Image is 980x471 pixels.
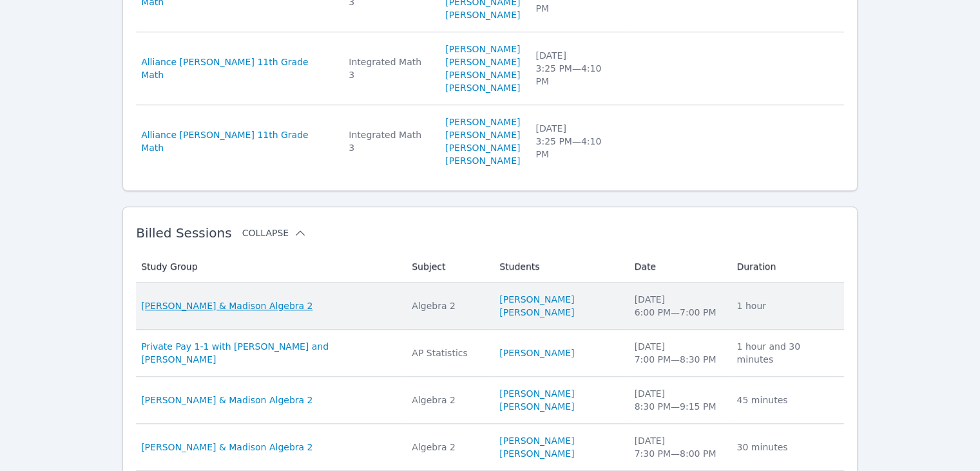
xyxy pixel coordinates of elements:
a: [PERSON_NAME] [445,55,520,68]
th: Students [492,251,626,283]
a: [PERSON_NAME] [499,306,574,319]
a: [PERSON_NAME] & Madison Algebra 2 [141,441,312,454]
th: Subject [404,251,492,283]
div: [DATE] 3:25 PM — 4:10 PM [535,122,617,161]
div: Algebra 2 [412,394,484,406]
div: [DATE] 6:00 PM — 7:00 PM [635,293,722,319]
a: Private Pay 1-1 with [PERSON_NAME] and [PERSON_NAME] [141,340,396,366]
a: [PERSON_NAME] & Madison Algebra 2 [141,394,312,406]
a: Alliance [PERSON_NAME] 11th Grade Math [141,128,333,154]
div: AP Statistics [412,346,484,359]
a: [PERSON_NAME] [499,434,574,447]
a: [PERSON_NAME] & Madison Algebra 2 [141,299,312,312]
a: [PERSON_NAME] [499,447,574,460]
a: Alliance [PERSON_NAME] 11th Grade Math [141,55,333,81]
a: [PERSON_NAME] [499,293,574,306]
div: 1 hour and 30 minutes [736,340,836,366]
div: 1 hour [736,299,836,312]
a: [PERSON_NAME] [445,154,520,167]
div: 45 minutes [736,394,836,406]
div: Algebra 2 [412,299,484,312]
tr: Alliance [PERSON_NAME] 11th Grade MathIntegrated Math 3[PERSON_NAME][PERSON_NAME][PERSON_NAME][PE... [136,105,844,177]
a: [PERSON_NAME] [445,81,520,94]
a: [PERSON_NAME] [445,141,520,154]
a: [PERSON_NAME] [445,68,520,81]
div: 30 minutes [736,441,836,454]
div: [DATE] 7:00 PM — 8:30 PM [635,340,722,366]
th: Study Group [136,251,404,283]
tr: [PERSON_NAME] & Madison Algebra 2Algebra 2[PERSON_NAME][PERSON_NAME][DATE]7:30 PM—8:00 PM30 minutes [136,424,844,471]
a: [PERSON_NAME] [499,400,574,413]
a: [PERSON_NAME] [499,346,574,359]
tr: [PERSON_NAME] & Madison Algebra 2Algebra 2[PERSON_NAME][PERSON_NAME][DATE]8:30 PM—9:15 PM45 minutes [136,377,844,424]
div: Integrated Math 3 [349,128,430,154]
a: [PERSON_NAME] [499,387,574,400]
th: Date [627,251,729,283]
th: Duration [729,251,843,283]
tr: Private Pay 1-1 with [PERSON_NAME] and [PERSON_NAME]AP Statistics[PERSON_NAME][DATE]7:00 PM—8:30 ... [136,330,844,377]
a: [PERSON_NAME] [445,8,520,21]
tr: Alliance [PERSON_NAME] 11th Grade MathIntegrated Math 3[PERSON_NAME][PERSON_NAME][PERSON_NAME][PE... [136,32,844,105]
div: Integrated Math 3 [349,55,430,81]
tr: [PERSON_NAME] & Madison Algebra 2Algebra 2[PERSON_NAME][PERSON_NAME][DATE]6:00 PM—7:00 PM1 hour [136,283,844,330]
div: [DATE] 3:25 PM — 4:10 PM [535,49,617,88]
div: [DATE] 8:30 PM — 9:15 PM [635,387,722,413]
a: [PERSON_NAME] [445,43,520,55]
button: Collapse [242,226,307,239]
a: [PERSON_NAME] [445,128,520,141]
a: [PERSON_NAME] [445,115,520,128]
div: Algebra 2 [412,441,484,454]
span: Billed Sessions [136,225,231,241]
div: [DATE] 7:30 PM — 8:00 PM [635,434,722,460]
